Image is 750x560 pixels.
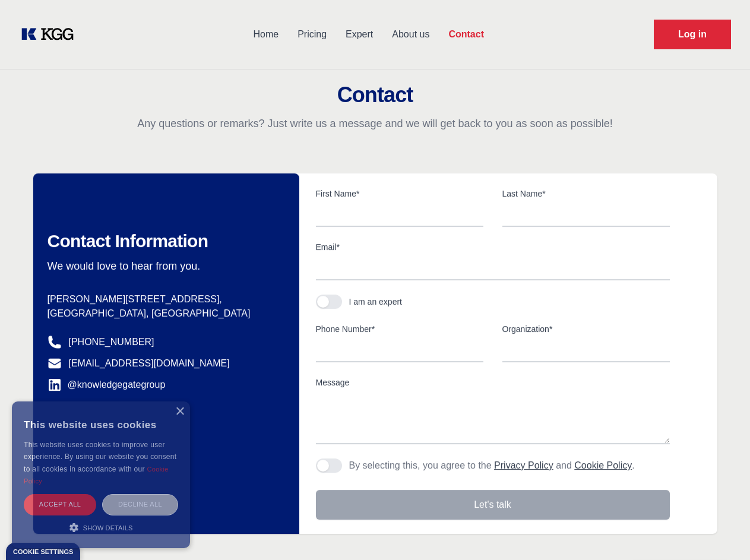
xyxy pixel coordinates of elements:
a: Cookie Policy [574,460,632,470]
div: Accept all [24,494,96,515]
a: Cookie Policy [24,466,169,485]
p: Any questions or remarks? Just write us a message and we will get back to you as soon as possible! [14,116,736,131]
iframe: Chat Widget [691,503,750,560]
div: Cookie settings [13,549,73,555]
span: This website uses cookies to improve user experience. By using our website you consent to all coo... [24,441,176,473]
a: Pricing [288,19,336,50]
a: Contact [439,19,493,50]
a: Privacy Policy [494,460,553,470]
a: @knowledgegategroup [48,378,166,392]
a: Request Demo [654,20,731,49]
a: Expert [336,19,382,50]
div: Decline all [102,494,178,515]
button: Let's talk [316,490,670,520]
a: KOL Knowledge Platform: Talk to Key External Experts (KEE) [19,25,83,44]
a: [EMAIL_ADDRESS][DOMAIN_NAME] [69,356,230,371]
label: First Name* [316,188,483,200]
div: This website uses cookies [24,410,178,439]
p: We would love to hear from you. [48,259,280,273]
div: I am an expert [349,296,403,308]
a: [PHONE_NUMBER] [69,335,154,349]
label: Email* [316,241,670,253]
label: Phone Number* [316,323,483,335]
label: Last Name* [502,188,670,200]
p: [GEOGRAPHIC_DATA], [GEOGRAPHIC_DATA] [48,306,280,321]
h2: Contact Information [48,230,280,252]
a: Home [243,19,288,50]
div: Close [175,407,184,416]
span: Show details [83,524,133,531]
p: By selecting this, you agree to the and . [349,458,635,473]
label: Organization* [502,323,670,335]
h2: Contact [14,83,736,107]
label: Message [316,377,670,388]
p: [PERSON_NAME][STREET_ADDRESS], [48,292,280,306]
a: About us [382,19,439,50]
div: Show details [24,521,178,533]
